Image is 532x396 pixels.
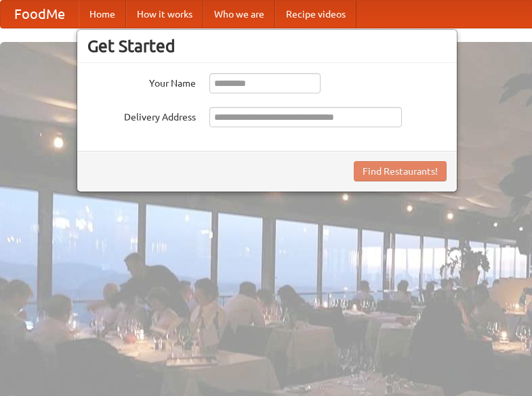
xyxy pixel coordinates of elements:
[79,1,126,28] a: Home
[87,36,447,56] h3: Get Started
[275,1,356,28] a: Recipe videos
[87,107,196,124] label: Delivery Address
[1,1,79,28] a: FoodMe
[203,1,275,28] a: Who we are
[87,73,196,90] label: Your Name
[126,1,203,28] a: How it works
[354,161,447,181] button: Find Restaurants!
